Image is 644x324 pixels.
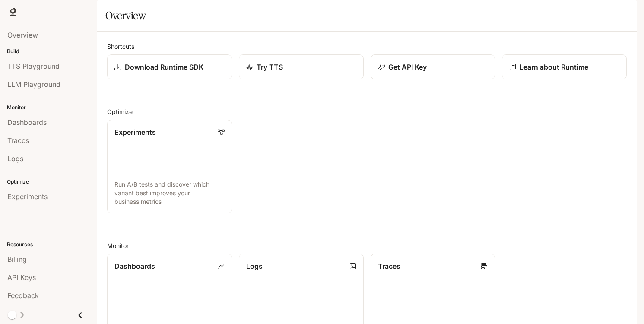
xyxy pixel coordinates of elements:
[388,62,427,72] p: Get API Key
[246,261,263,271] p: Logs
[114,127,156,137] p: Experiments
[502,54,627,79] a: Learn about Runtime
[107,120,232,213] a: ExperimentsRun A/B tests and discover which variant best improves your business metrics
[107,107,627,116] h2: Optimize
[107,42,627,51] h2: Shortcuts
[520,62,588,72] p: Learn about Runtime
[257,62,283,72] p: Try TTS
[114,261,155,271] p: Dashboards
[371,54,495,79] button: Get API Key
[378,261,400,271] p: Traces
[107,241,627,250] h2: Monitor
[105,7,146,24] h1: Overview
[114,180,225,206] p: Run A/B tests and discover which variant best improves your business metrics
[125,62,203,72] p: Download Runtime SDK
[239,54,364,79] a: Try TTS
[107,54,232,79] a: Download Runtime SDK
